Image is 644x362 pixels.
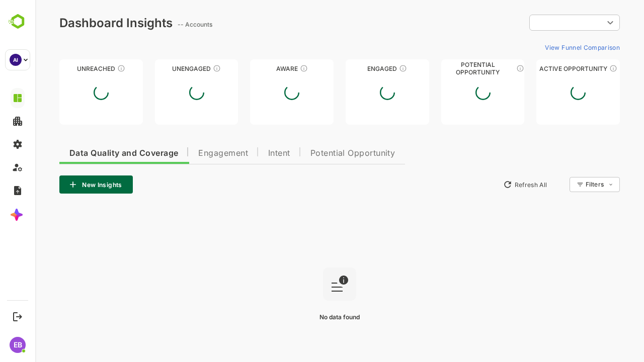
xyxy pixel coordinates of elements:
div: Unengaged [120,65,203,72]
div: Filters [550,180,569,188]
div: Unreached [24,65,108,72]
button: Logout [11,310,24,323]
div: These accounts are warm, further nurturing would qualify them to MQAs [364,64,372,72]
div: Dashboard Insights [24,16,137,30]
div: Active Opportunity [501,65,585,72]
div: These accounts have not shown enough engagement and need nurturing [178,64,186,72]
img: BambooboxLogoMark.f1c84d78b4c51b1a7b5f700c9845e183.svg [5,12,31,31]
div: Filters [549,175,585,194]
button: View Funnel Comparison [506,39,585,55]
div: Aware [215,65,298,72]
span: Engagement [163,149,213,157]
div: ​ [494,14,585,32]
div: These accounts have not been engaged with for a defined time period [82,64,90,72]
button: Refresh All [463,176,516,193]
span: Potential Opportunity [275,149,360,157]
span: No data found [284,313,325,321]
ag: -- Accounts [142,21,180,28]
div: These accounts are MQAs and can be passed on to Inside Sales [481,64,489,72]
div: Engaged [310,65,394,72]
button: New Insights [24,175,98,194]
div: Potential Opportunity [406,65,490,72]
div: EB [10,337,26,353]
span: Data Quality and Coverage [34,149,143,157]
span: Intent [233,149,255,157]
div: These accounts have open opportunities which might be at any of the Sales Stages [574,64,582,72]
div: AI [10,54,22,66]
div: These accounts have just entered the buying cycle and need further nurturing [265,64,273,72]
